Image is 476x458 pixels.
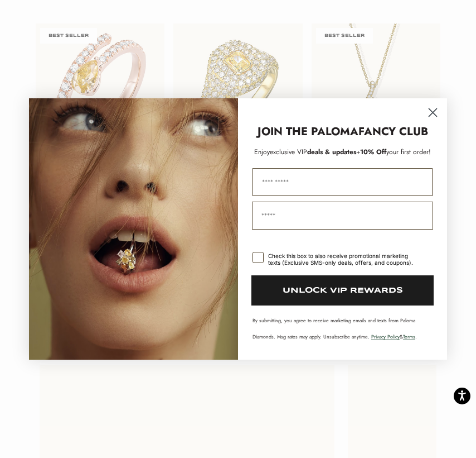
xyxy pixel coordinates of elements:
[29,98,238,359] img: Loading...
[356,147,431,157] span: + your first order!
[252,317,433,340] p: By submitting, you agree to receive marketing emails and texts from Paloma Diamonds. Msg rates ma...
[403,333,415,340] a: Terms
[251,275,434,306] button: UNLOCK VIP REWARDS
[371,333,417,340] span: & .
[360,147,386,157] span: 10% Off
[270,147,307,157] span: exclusive VIP
[254,147,270,157] span: Enjoy
[358,123,428,140] strong: FANCY CLUB
[258,123,358,140] strong: JOIN THE PALOMA
[423,103,443,122] button: Close dialog
[252,168,433,196] input: First Name
[268,252,419,266] div: Check this box to also receive promotional marketing texts (Exclusive SMS-only deals, offers, and...
[371,333,400,340] a: Privacy Policy
[270,147,356,157] span: deals & updates
[252,202,433,230] input: Email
